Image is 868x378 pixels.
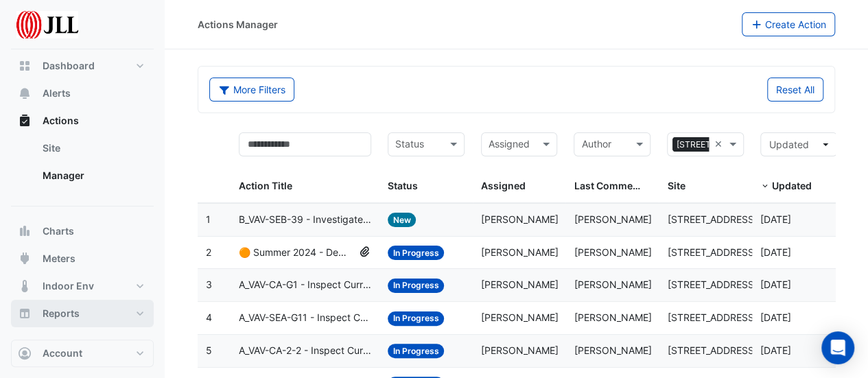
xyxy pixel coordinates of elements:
span: [PERSON_NAME] [574,311,651,323]
span: Last Commented [574,180,653,191]
span: [PERSON_NAME] [481,213,559,225]
span: A_VAV-CA-G1 - Inspect Current Airflow Faulty Sensor [239,277,371,293]
span: Action Title [239,180,292,191]
img: Company Logo [16,11,78,38]
button: Charts [11,217,154,245]
span: Assigned [481,180,526,191]
app-icon: Alerts [18,86,32,100]
span: Alerts [43,86,71,100]
span: [PERSON_NAME] [574,213,651,225]
span: Meters [43,252,75,265]
span: Charts [43,224,74,238]
span: B_VAV-SEB-39 - Investigate poor zone temp [239,212,371,228]
button: Reports [11,300,154,327]
button: Dashboard [11,52,154,80]
button: Indoor Env [11,272,154,300]
span: [STREET_ADDRESS] [667,279,757,290]
span: [STREET_ADDRESS] [667,246,757,258]
a: Site [32,134,154,162]
app-icon: Meters [18,252,32,265]
button: More Filters [209,78,294,102]
div: Open Intercom Messenger [821,331,854,364]
span: 3 [206,279,212,290]
span: 2025-05-16T10:53:57.943 [760,311,791,323]
span: [PERSON_NAME] [481,246,559,258]
app-icon: Actions [18,114,32,128]
span: [STREET_ADDRESS] [667,311,757,323]
span: In Progress [388,311,445,326]
button: Reset All [767,78,823,102]
span: [STREET_ADDRESS] [667,344,757,356]
app-icon: Charts [18,224,32,238]
span: [STREET_ADDRESS] [667,213,757,225]
button: Create Action [742,12,836,36]
span: 2025-05-16T10:53:49.381 [760,344,791,356]
span: Clear [714,137,726,152]
span: [STREET_ADDRESS] [672,137,759,152]
span: Actions [43,114,79,128]
span: In Progress [388,246,445,260]
div: Actions [11,134,154,195]
span: [PERSON_NAME] [574,279,651,290]
span: 2025-05-16T10:54:06.473 [760,279,791,290]
button: Alerts [11,80,154,107]
span: 2025-06-03T11:53:51.047 [760,213,791,225]
app-icon: Reports [18,307,32,320]
span: 4 [206,311,212,323]
span: Status [388,180,418,191]
span: New [388,213,417,227]
app-icon: Indoor Env [18,279,32,293]
a: Manager [32,162,154,189]
span: 5 [206,344,212,356]
span: Dashboard [43,59,95,73]
span: [PERSON_NAME] [481,344,559,356]
span: A_VAV-CA-2-2 - Inspect Current Airflow Faulty Sensor [239,343,371,359]
span: [PERSON_NAME] [574,344,651,356]
span: [PERSON_NAME] [481,279,559,290]
button: Actions [11,107,154,134]
app-icon: Dashboard [18,59,32,73]
span: Account [43,346,82,360]
div: Actions Manager [198,17,278,32]
span: Reports [43,307,80,320]
span: 1 [206,213,211,225]
span: 🟠 Summer 2024 - Demand Controlled Ventilation (CO2) [BEEP] [239,245,354,261]
span: Updated [769,139,809,150]
span: Site [667,180,685,191]
span: Indoor Env [43,279,94,293]
span: [PERSON_NAME] [574,246,651,258]
span: In Progress [388,279,445,293]
span: A_VAV-SEA-G11 - Inspect Current Airflow Faulty Sensor [239,310,371,326]
span: [PERSON_NAME] [481,311,559,323]
button: Meters [11,245,154,272]
span: 2025-05-16T11:04:11.934 [760,246,791,258]
span: Updated [772,180,812,191]
span: 2 [206,246,211,258]
span: In Progress [388,344,445,358]
button: Account [11,340,154,367]
button: Updated [760,132,837,156]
